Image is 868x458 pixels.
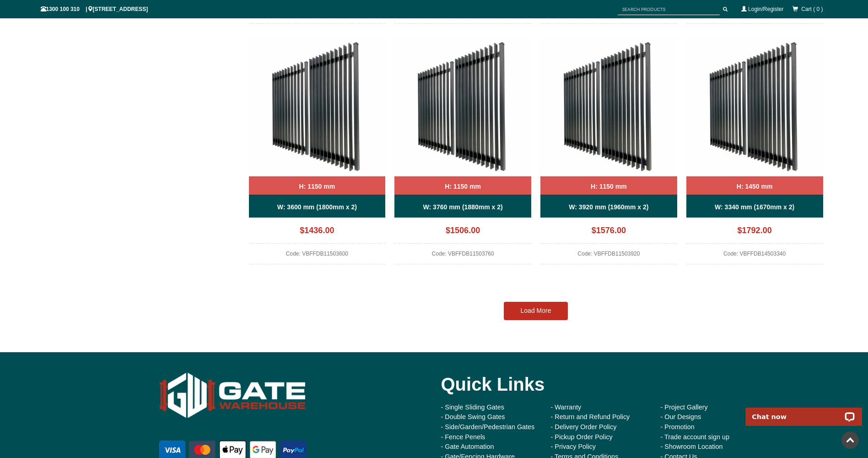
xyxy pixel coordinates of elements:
div: Quick Links [441,366,757,403]
a: - Single Sliding Gates [441,403,504,411]
a: - Trade account sign up [661,433,729,441]
b: H: 1150 mm [299,183,335,190]
a: - Our Designs [661,413,701,420]
a: - Privacy Policy [551,443,596,450]
a: - Warranty [551,403,582,411]
b: W: 3340 mm (1670mm x 2) [715,203,794,211]
div: $1792.00 [686,222,823,244]
img: VBFFDB - Ready to Install Fully Welded 65x16mm Vertical Blade - Aluminium Double Swing Gates - Ma... [249,39,386,176]
b: H: 1450 mm [737,183,773,190]
div: Code: VBFFDB11503760 [394,248,531,264]
a: - Side/Garden/Pedestrian Gates [441,423,535,431]
a: - Pickup Order Policy [551,433,613,441]
img: VBFFDB - Ready to Install Fully Welded 65x16mm Vertical Blade - Aluminium Double Swing Gates - Ma... [394,39,531,176]
div: Code: VBFFDB14503340 [686,248,823,264]
b: H: 1150 mm [591,183,627,190]
div: Code: VBFFDB11503920 [540,248,677,264]
b: W: 3760 mm (1880mm x 2) [423,203,503,211]
img: VBFFDB - Ready to Install Fully Welded 65x16mm Vertical Blade - Aluminium Double Swing Gates - Ma... [686,39,823,176]
a: Login/Register [748,6,783,12]
a: - Double Swing Gates [441,413,505,420]
a: VBFFDB - Ready to Install Fully Welded 65x16mm Vertical Blade - Aluminium Double Swing Gates - Ma... [686,39,823,264]
div: $1576.00 [540,222,677,244]
a: - Fence Penels [441,433,485,441]
img: Gate Warehouse [157,366,308,425]
a: - Gate Automation [441,443,494,450]
a: - Return and Refund Policy [551,413,630,420]
a: Load More [504,302,568,320]
span: 1300 100 310 | [STREET_ADDRESS] [41,6,148,12]
a: - Promotion [661,423,695,431]
div: $1506.00 [394,222,531,244]
img: VBFFDB - Ready to Install Fully Welded 65x16mm Vertical Blade - Aluminium Double Swing Gates - Ma... [540,39,677,176]
span: Cart ( 0 ) [801,6,823,12]
a: - Delivery Order Policy [551,423,617,431]
div: $1436.00 [249,222,386,244]
div: Code: VBFFDB11503600 [249,248,386,264]
b: W: 3600 mm (1800mm x 2) [277,203,357,211]
b: H: 1150 mm [445,183,481,190]
a: VBFFDB - Ready to Install Fully Welded 65x16mm Vertical Blade - Aluminium Double Swing Gates - Ma... [249,39,386,264]
a: VBFFDB - Ready to Install Fully Welded 65x16mm Vertical Blade - Aluminium Double Swing Gates - Ma... [540,39,677,264]
iframe: LiveChat chat widget [739,397,868,426]
a: VBFFDB - Ready to Install Fully Welded 65x16mm Vertical Blade - Aluminium Double Swing Gates - Ma... [394,39,531,264]
input: SEARCH PRODUCTS [618,4,720,15]
a: - Project Gallery [661,403,708,411]
b: W: 3920 mm (1960mm x 2) [569,203,648,211]
a: - Showroom Location [661,443,723,450]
